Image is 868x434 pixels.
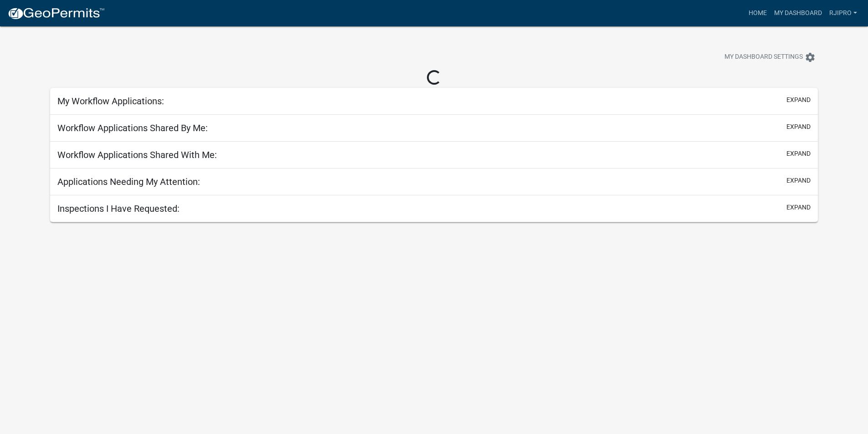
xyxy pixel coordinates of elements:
h5: Workflow Applications Shared By Me: [57,123,208,133]
button: expand [786,176,811,185]
button: My Dashboard Settingssettings [717,48,823,66]
span: My Dashboard Settings [724,52,803,63]
a: Home [745,5,770,22]
h5: My Workflow Applications: [57,96,164,107]
a: RJIPRO [826,5,861,22]
h5: Workflow Applications Shared With Me: [57,149,217,160]
h5: Inspections I Have Requested: [57,203,180,214]
button: expand [786,203,811,212]
a: My Dashboard [770,5,826,22]
button: expand [786,149,811,158]
button: expand [786,122,811,132]
h5: Applications Needing My Attention: [57,176,200,187]
button: expand [786,95,811,105]
i: settings [805,52,816,63]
